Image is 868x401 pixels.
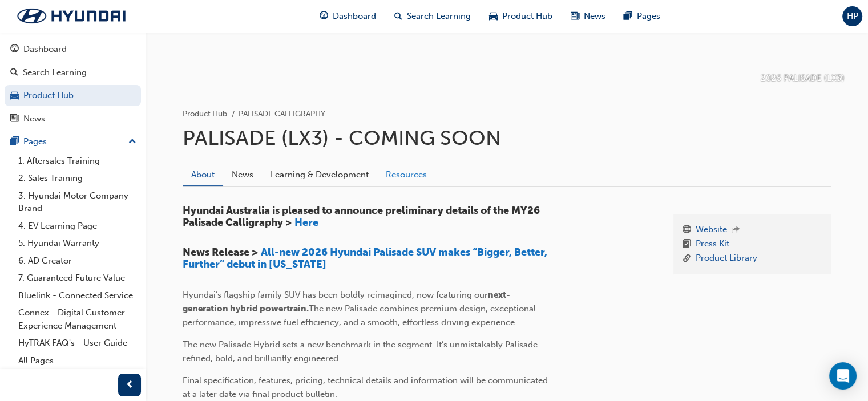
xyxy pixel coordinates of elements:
[10,114,19,124] span: news-icon
[183,339,546,363] span: The new Palisade Hybrid sets a new benchmark in the segment. It’s unmistakably Palisade - refined...
[333,10,376,23] span: Dashboard
[128,135,136,149] span: up-icon
[502,10,552,23] span: Product Hub
[696,252,757,266] a: Product Library
[696,237,729,252] a: Press Kit
[183,125,831,151] h1: PALISADE (LX3) - COMING SOON
[842,6,862,26] button: HP
[183,246,550,271] a: All-new 2026 Hyundai Palisade SUV makes “Bigger, Better, Further” debut in [US_STATE]
[223,164,262,185] a: News
[5,85,141,106] a: Product Hub
[23,43,67,56] div: Dashboard
[5,62,141,83] a: Search Learning
[14,252,141,270] a: 6. AD Creator
[14,269,141,287] a: 7. Guaranteed Future Value
[732,226,740,236] span: outbound-icon
[14,152,141,170] a: 1. Aftersales Training
[23,135,47,148] div: Pages
[14,287,141,305] a: Bluelink - Connected Service
[624,9,632,23] span: pages-icon
[294,216,318,229] a: Here
[489,9,498,23] span: car-icon
[5,108,141,129] a: News
[23,112,45,125] div: News
[480,5,562,28] a: car-iconProduct Hub
[683,252,691,266] span: link-icon
[584,10,605,23] span: News
[5,131,141,152] button: Pages
[183,375,550,399] span: Final specification, features, pricing, technical details and information will be communicated at...
[183,204,542,229] span: Hyundai Australia is pleased to announce preliminary details of the MY26 Palisade Calligraphy >
[183,303,538,327] span: The new Palisade combines premium design, exceptional performance, impressive fuel efficiency, an...
[14,304,141,334] a: Connex - Digital Customer Experience Management
[183,290,488,300] span: Hyundai’s flagship family SUV has been boldly reimagined, now featuring our
[683,237,691,252] span: booktick-icon
[829,362,857,390] div: Open Intercom Messenger
[6,4,137,28] img: Trak
[10,68,18,78] span: search-icon
[310,5,385,28] a: guage-iconDashboard
[407,10,471,23] span: Search Learning
[320,9,328,23] span: guage-icon
[183,109,227,119] a: Product Hub
[23,66,87,79] div: Search Learning
[10,137,19,147] span: pages-icon
[696,223,727,238] a: Website
[14,334,141,352] a: HyTRAK FAQ's - User Guide
[14,169,141,187] a: 2. Sales Training
[14,234,141,252] a: 5. Hyundai Warranty
[615,5,669,28] a: pages-iconPages
[761,72,845,85] p: 2026 PALISADE (LX3)
[126,378,134,392] span: prev-icon
[385,5,480,28] a: search-iconSearch Learning
[847,10,858,23] span: HP
[14,352,141,370] a: All Pages
[14,217,141,235] a: 4. EV Learning Page
[14,187,141,217] a: 3. Hyundai Motor Company Brand
[10,44,19,55] span: guage-icon
[571,9,579,23] span: news-icon
[183,164,223,186] a: About
[5,39,141,60] a: Dashboard
[262,164,377,185] a: Learning & Development
[5,37,141,131] button: DashboardSearch LearningProduct HubNews
[239,108,325,121] li: PALISADE CALLIGRAPHY
[394,9,402,23] span: search-icon
[377,164,435,185] a: Resources
[683,223,691,238] span: www-icon
[562,5,615,28] a: news-iconNews
[637,10,660,23] span: Pages
[183,290,510,314] span: next-generation hybrid powertrain.
[10,91,19,101] span: car-icon
[183,246,258,258] span: News Release >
